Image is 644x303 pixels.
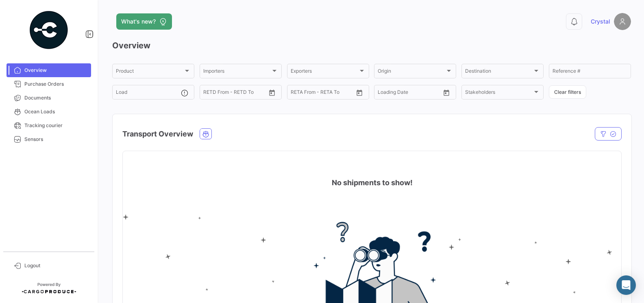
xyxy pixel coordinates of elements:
span: Crystal [591,17,610,26]
a: Purchase Orders [7,77,91,91]
button: Open calendar [440,87,453,99]
h4: Transport Overview [122,128,193,140]
span: Tracking courier [24,122,88,129]
button: Open calendar [266,87,278,99]
div: Abrir Intercom Messenger [616,275,636,295]
h4: No shipments to show! [332,177,413,188]
h3: Overview [112,40,631,51]
span: Stakeholders [465,91,533,96]
a: Documents [7,91,91,105]
span: Importers [203,69,271,75]
span: Overview [24,67,88,74]
button: Open calendar [353,87,366,99]
a: Ocean Loads [7,105,91,119]
img: powered-by.png [28,10,69,50]
a: Tracking courier [7,119,91,132]
a: Overview [7,63,91,77]
span: Purchase Orders [24,80,88,88]
input: From [203,91,215,96]
span: What's new? [121,17,156,26]
input: From [291,91,302,96]
span: Product [116,69,183,75]
span: Sensors [24,136,88,143]
input: To [395,91,424,96]
span: Exporters [291,69,358,75]
a: Sensors [7,132,91,146]
span: Destination [465,69,533,75]
button: What's new? [116,13,172,30]
span: Documents [24,94,88,102]
input: From [378,91,389,96]
input: To [220,91,250,96]
span: Origin [378,69,445,75]
input: To [308,91,337,96]
button: Ocean [200,129,211,139]
span: Ocean Loads [24,108,88,115]
span: Logout [24,262,88,269]
img: placeholder-user.png [614,13,631,30]
button: Clear filters [549,85,586,99]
